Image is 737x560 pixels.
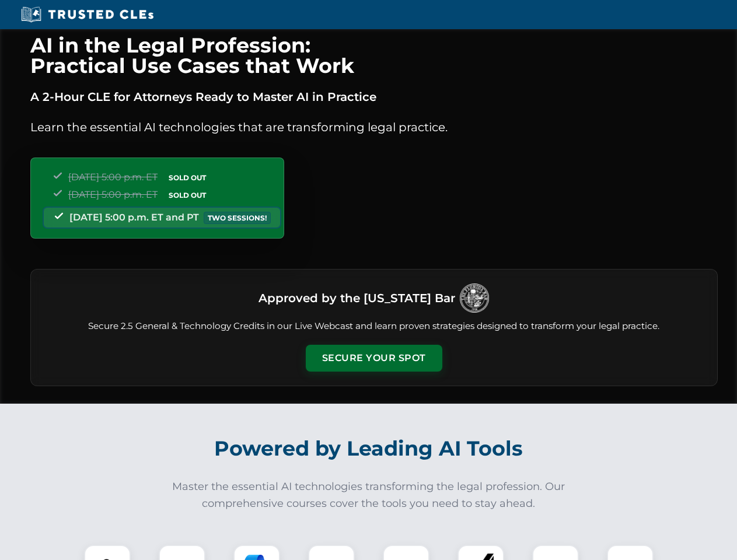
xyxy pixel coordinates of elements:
p: Learn the essential AI technologies that are transforming legal practice. [30,118,718,136]
h2: Powered by Leading AI Tools [46,428,692,469]
span: SOLD OUT [165,189,210,201]
p: Secure 2.5 General & Technology Credits in our Live Webcast and learn proven strategies designed ... [45,320,703,333]
span: [DATE] 5:00 p.m. ET [68,189,158,200]
h1: AI in the Legal Profession: Practical Use Cases that Work [30,35,718,76]
button: Secure Your Spot [306,345,442,372]
p: A 2-Hour CLE for Attorneys Ready to Master AI in Practice [30,87,718,106]
img: Logo [460,283,489,313]
img: Trusted CLEs [18,6,157,23]
p: Master the essential AI technologies transforming the legal profession. Our comprehensive courses... [165,478,573,512]
h3: Approved by the [US_STATE] Bar [259,288,455,309]
span: [DATE] 5:00 p.m. ET [68,171,158,183]
span: SOLD OUT [165,171,210,184]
